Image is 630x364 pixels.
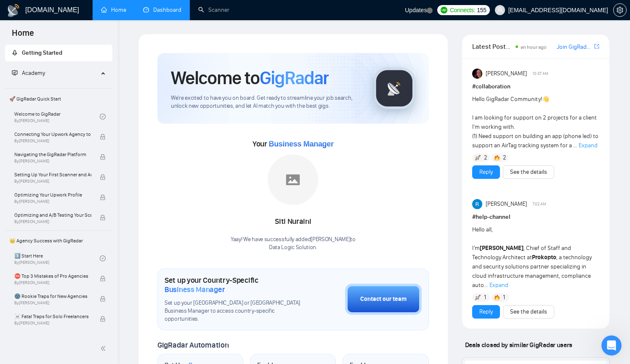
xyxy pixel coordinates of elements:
[100,134,106,140] span: lock
[132,13,149,30] div: Profile image for Mariia
[503,154,506,162] span: 2
[6,232,112,249] span: 👑 Agency Success with GigRadar
[613,7,627,13] a: setting
[486,199,527,209] span: [PERSON_NAME]
[373,67,415,109] img: gigradar-logo.png
[100,276,106,282] span: lock
[100,344,109,353] span: double-left
[14,191,91,199] span: Optimizing Your Upwork Profile
[17,211,68,220] span: Search for help
[472,213,599,222] h1: # help-channel
[462,337,576,352] span: Deals closed by similar GigRadar users
[17,255,141,273] div: 🔠 GigRadar Search Syntax: Query Operators for Optimized Job Searches
[475,155,481,161] img: 🚀
[100,114,106,120] span: check-circle
[37,156,53,165] div: Dima
[579,142,598,149] span: Expand
[532,70,548,77] span: 10:37 AM
[594,43,599,50] span: export
[503,305,554,319] button: See the details
[116,13,133,30] img: Profile image for Viktor
[268,140,333,148] span: Business Manager
[14,321,91,326] span: By [PERSON_NAME]
[472,305,500,319] button: Reply
[557,43,593,52] a: Join GigRadar Slack Community
[17,103,152,117] p: How can we help?
[260,66,329,89] span: GigRadar
[6,90,112,107] span: 🚀 GigRadar Quick Start
[5,45,112,61] li: Getting Started
[479,307,493,316] a: Reply
[157,340,229,350] span: GigRadar Automation
[14,272,91,280] span: ⛔ Top 3 Mistakes of Pro Agencies
[17,231,141,248] div: ✅ How To: Connect your agency to [DOMAIN_NAME]
[100,194,106,200] span: lock
[14,292,91,300] span: 🌚 Rookie Traps for New Agencies
[7,4,20,17] img: logo
[101,6,126,13] a: homeHome
[12,50,18,56] span: rocket
[14,300,91,306] span: By [PERSON_NAME]
[489,282,508,289] span: Expand
[12,69,45,77] span: Academy
[510,307,547,316] a: See the details
[14,332,91,341] span: ❌ How to get banned on Upwork
[360,295,407,304] div: Contact our team
[100,316,106,322] span: lock
[17,135,151,143] div: Recent message
[143,6,181,13] a: dashboardDashboard
[14,312,91,321] span: ☠️ Fatal Traps for Solo Freelancers
[14,170,91,179] span: Setting Up Your First Scanner and Auto-Bidder
[472,69,482,79] img: Julie McCarter
[231,244,356,252] p: Data Logic Solution .
[17,183,141,192] div: Ask a question
[165,276,303,294] h1: Set up your Country-Specific
[165,299,303,323] span: Set up your [GEOGRAPHIC_DATA] or [GEOGRAPHIC_DATA] Business Manager to access country-specific op...
[480,244,524,252] strong: [PERSON_NAME]
[477,5,486,15] span: 155
[12,252,156,276] div: 🔠 GigRadar Search Syntax: Query Operators for Optimized Job Searches
[100,174,106,180] span: lock
[601,335,622,356] iframe: Intercom live chat
[542,96,549,103] span: 👋
[112,263,168,296] button: Help
[14,150,91,159] span: Navigating the GigRadar Platform
[8,128,160,172] div: Recent messageProfile image for DimaThank you for reaching out 🙌 ​ Over the past 30 days, we iden...
[14,199,91,204] span: By [PERSON_NAME]
[133,284,147,290] span: Help
[532,200,546,208] span: 7:02 AM
[510,167,547,177] a: See the details
[56,263,112,296] button: Messages
[253,139,334,149] span: Your
[503,293,505,302] span: 1
[472,41,513,52] span: Latest Posts from the GigRadar Community
[100,154,106,160] span: lock
[171,66,329,89] h1: Welcome to
[472,96,598,149] span: Hello GigRadar Community! I am looking for support on 2 projects for a client I'm working with. (...
[14,211,91,219] span: Optimizing and A/B Testing Your Scanner for Better Results
[613,3,627,17] button: setting
[100,255,106,261] span: check-circle
[14,130,91,138] span: Connecting Your Upwork Agency to GigRadar
[17,147,34,164] img: Profile image for Dima
[472,82,599,91] h1: # collaboration
[497,7,503,13] span: user
[472,165,500,179] button: Reply
[594,43,599,50] a: export
[231,215,356,229] div: Siti Nuraini
[486,69,527,78] span: [PERSON_NAME]
[8,176,160,199] div: Ask a question
[55,156,82,165] div: • 13h ago
[14,138,91,143] span: By [PERSON_NAME]
[484,154,487,162] span: 2
[472,226,592,289] span: Hello all, I’m , Chief of Staff and Technology Architect at , a technology and security solutions...
[70,284,99,290] span: Messages
[19,284,37,290] span: Home
[100,13,117,30] img: Profile image for Oleksandr
[22,49,62,56] span: Getting Started
[532,254,556,261] strong: Prokopto
[171,94,360,110] span: We're excited to have you on board. Get ready to streamline your job search, unlock new opportuni...
[494,155,500,161] img: 🔥
[231,236,356,252] div: Yaay! We have successfully added [PERSON_NAME] to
